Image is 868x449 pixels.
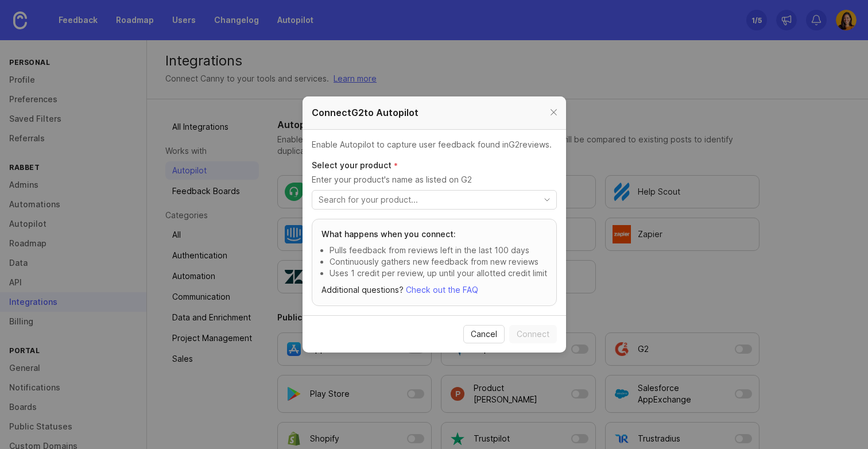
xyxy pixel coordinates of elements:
p: Continuously gathers new feedback from new reviews [330,256,547,268]
p: Uses 1 credit per review, up until your allotted credit limit [330,268,547,279]
p: Additional questions? [321,284,547,296]
h3: What happens when you connect: [321,229,547,240]
span: Connect [517,328,549,340]
iframe: Intercom live chat [829,410,857,438]
input: Search for your product... [319,193,537,206]
a: Check out the FAQ [406,285,478,295]
p: Enable Autopilot to capture user feedback found in G2 reviews. [312,139,557,150]
svg: toggle icon [538,195,556,204]
div: toggle menu [312,190,557,210]
button: Connect [509,325,557,343]
p: Select your product [312,160,557,172]
span: Connect G2 to Autopilot [312,107,418,118]
p: Enter your product's name as listed on G2 [312,174,557,185]
button: Cancel [463,325,505,343]
span: Cancel [471,328,497,340]
p: Pulls feedback from reviews left in the last 100 days [330,245,547,256]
